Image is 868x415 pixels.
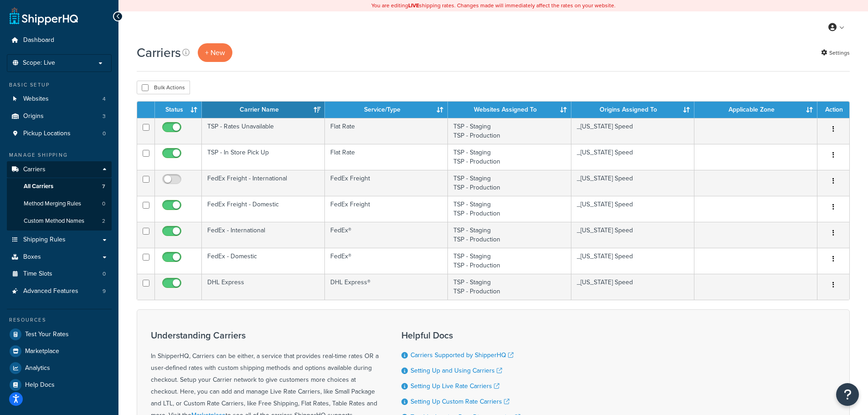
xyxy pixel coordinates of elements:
div: Basic Setup [7,81,112,89]
a: All Carriers 7 [7,178,112,195]
th: Applicable Zone: activate to sort column ascending [694,102,817,118]
td: TSP - Staging TSP - Production [448,222,571,248]
a: Help Docs [7,377,112,393]
a: Custom Method Names 2 [7,213,112,230]
span: Scope: Live [23,59,55,67]
span: Time Slots [23,270,52,278]
td: TSP - Staging TSP - Production [448,196,571,222]
td: FedEx - International [202,222,325,248]
span: Pickup Locations [23,130,71,138]
span: Method Merging Rules [24,200,81,208]
a: Setting Up Live Rate Carriers [411,381,499,391]
h3: Understanding Carriers [151,330,379,340]
td: DHL Express® [325,274,448,300]
span: 9 [103,287,106,295]
a: Carriers Supported by ShipperHQ [411,350,514,360]
td: FedEx Freight - Domestic [202,196,325,222]
span: 4 [103,95,106,103]
span: Custom Method Names [24,217,84,225]
td: FedEx - Domestic [202,248,325,274]
a: Setting Up Custom Rate Carriers [411,397,509,406]
a: Dashboard [7,32,112,49]
span: Marketplace [25,348,59,355]
td: _[US_STATE] Speed [571,222,694,248]
a: Analytics [7,360,112,376]
span: All Carriers [24,183,53,190]
div: Resources [7,316,112,324]
td: FedEx Freight - International [202,170,325,196]
a: Shipping Rules [7,231,112,248]
a: Advanced Features 9 [7,283,112,300]
li: All Carriers [7,178,112,195]
td: DHL Express [202,274,325,300]
td: Flat Rate [325,118,448,144]
td: _[US_STATE] Speed [571,144,694,170]
button: Open Resource Center [836,383,859,406]
th: Origins Assigned To: activate to sort column ascending [571,102,694,118]
a: Settings [821,46,850,59]
b: LIVE [408,1,419,10]
li: Advanced Features [7,283,112,300]
td: TSP - Rates Unavailable [202,118,325,144]
a: Websites 4 [7,91,112,108]
li: Origins [7,108,112,125]
th: Websites Assigned To: activate to sort column ascending [448,102,571,118]
button: Bulk Actions [137,81,190,94]
a: Carriers [7,161,112,178]
span: 3 [103,113,106,120]
td: TSP - Staging TSP - Production [448,248,571,274]
td: FedEx® [325,222,448,248]
td: FedEx Freight [325,170,448,196]
span: Test Your Rates [25,331,69,338]
th: Service/Type: activate to sort column ascending [325,102,448,118]
span: Help Docs [25,381,55,389]
a: Setting Up and Using Carriers [411,366,502,375]
th: Action [817,102,849,118]
span: 2 [102,217,105,225]
span: Shipping Rules [23,236,66,244]
h1: Carriers [137,44,181,61]
span: 0 [103,130,106,138]
td: _[US_STATE] Speed [571,196,694,222]
span: 0 [103,270,106,278]
a: Marketplace [7,343,112,359]
span: 7 [102,183,105,190]
h3: Helpful Docs [401,330,520,340]
th: Status: activate to sort column ascending [155,102,202,118]
li: Websites [7,91,112,108]
td: FedEx Freight [325,196,448,222]
a: Boxes [7,249,112,266]
span: Websites [23,95,49,103]
span: Analytics [25,364,50,372]
td: TSP - In Store Pick Up [202,144,325,170]
a: Method Merging Rules 0 [7,195,112,212]
a: Time Slots 0 [7,266,112,282]
span: Carriers [23,166,46,174]
span: 0 [102,200,105,208]
li: Custom Method Names [7,213,112,230]
a: ShipperHQ Home [10,7,78,25]
div: Manage Shipping [7,151,112,159]
td: _[US_STATE] Speed [571,248,694,274]
span: Origins [23,113,44,120]
th: Carrier Name: activate to sort column ascending [202,102,325,118]
span: Dashboard [23,36,54,44]
td: Flat Rate [325,144,448,170]
td: _[US_STATE] Speed [571,118,694,144]
a: Pickup Locations 0 [7,125,112,142]
button: + New [198,43,232,62]
span: Boxes [23,253,41,261]
li: Pickup Locations [7,125,112,142]
span: Advanced Features [23,287,78,295]
td: TSP - Staging TSP - Production [448,274,571,300]
li: Time Slots [7,266,112,282]
li: Method Merging Rules [7,195,112,212]
a: Test Your Rates [7,326,112,343]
